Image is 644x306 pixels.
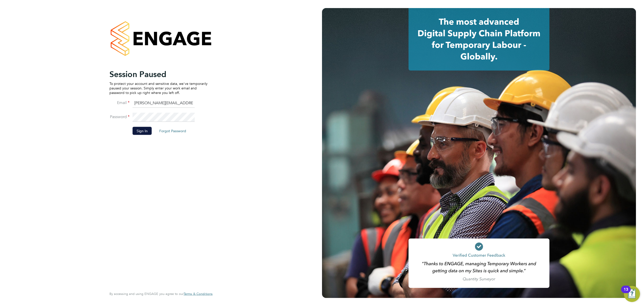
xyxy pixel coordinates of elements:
[184,292,213,296] a: Terms & Conditions
[155,127,190,135] button: Forgot Password
[109,69,208,79] h2: Session Paused
[109,100,130,105] label: Email
[109,81,208,95] p: To protect your account and sensitive data, we've temporarily paused your session. Simply enter y...
[109,292,213,296] span: By accessing and using ENGAGE you agree to our
[109,114,130,119] label: Password
[133,127,152,135] button: Sign In
[624,286,640,302] button: Open Resource Center, 13 new notifications
[133,99,195,108] input: Enter your work email...
[624,289,628,296] div: 13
